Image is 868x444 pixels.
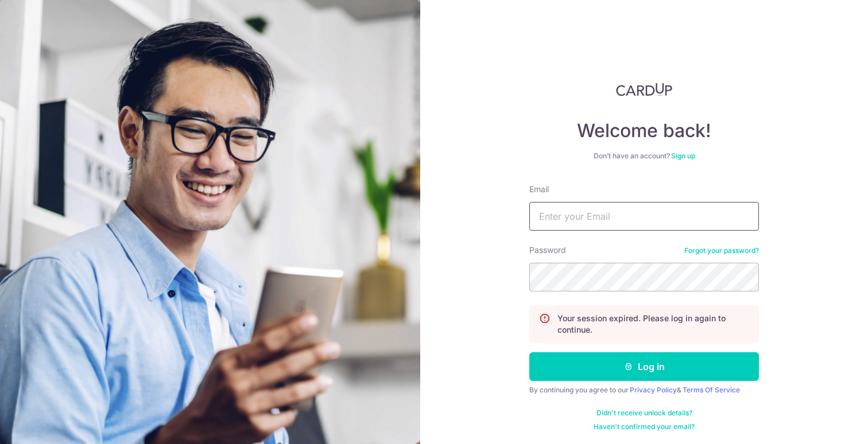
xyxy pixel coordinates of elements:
[529,119,759,142] h4: Welcome back!
[529,151,759,161] div: Don’t have an account?
[594,422,695,431] a: Haven't confirmed your email?
[630,385,677,394] a: Privacy Policy
[529,385,759,395] div: By continuing you agree to our &
[616,83,672,96] img: CardUp Logo
[596,408,692,418] a: Didn't receive unlock details?
[529,184,549,195] label: Email
[671,151,695,160] a: Sign up
[529,244,566,256] label: Password
[683,385,740,394] a: Terms Of Service
[529,352,759,381] button: Log in
[529,202,759,231] input: Enter your Email
[557,313,749,336] p: Your session expired. Please log in again to continue.
[684,246,759,255] a: Forgot your password?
